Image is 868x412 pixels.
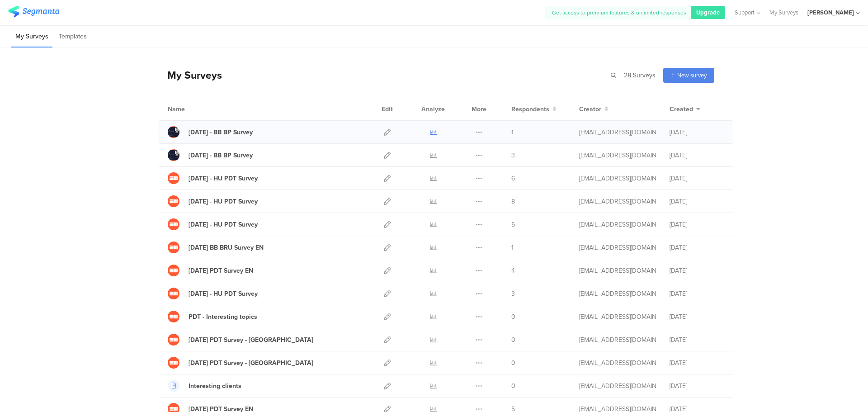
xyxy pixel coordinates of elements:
[189,335,313,345] div: 2023.10.11 PDT Survey - Amsterdam
[377,98,397,120] div: Edit
[511,128,514,137] span: 1
[579,104,601,114] span: Creator
[511,197,515,206] span: 8
[55,26,91,47] li: Templates
[579,243,656,252] div: milan.tar@ergomania.eu
[670,104,693,114] span: Created
[168,218,258,230] a: [DATE] - HU PDT Survey
[511,335,515,345] span: 0
[168,334,313,346] a: [DATE] PDT Survey - [GEOGRAPHIC_DATA]
[807,8,854,17] div: [PERSON_NAME]
[579,312,656,322] div: milan.tar@ergomania.eu
[696,8,720,17] span: Upgrade
[189,243,264,252] div: 2024.09.17 BB BRU Survey EN
[189,174,258,183] div: 2025.06.11 - HU PDT Survey
[735,8,755,17] span: Support
[189,289,258,298] div: 2024.02.29 - HU PDT Survey
[579,289,656,298] div: milan.tar@ergomania.eu
[511,358,515,368] span: 0
[618,71,622,80] span: |
[511,104,557,114] button: Respondents
[189,381,241,391] div: Interesting clients
[670,174,724,183] div: [DATE]
[670,335,724,345] div: [DATE]
[189,197,258,206] div: 2025.02.13 - HU PDT Survey
[168,195,258,207] a: [DATE] - HU PDT Survey
[511,289,515,298] span: 3
[670,151,724,160] div: [DATE]
[579,358,656,368] div: milan.tar@ergomania.eu
[511,151,515,160] span: 3
[168,104,222,114] div: Name
[189,266,253,275] div: 2024.05.14 PDT Survey EN
[670,381,724,391] div: [DATE]
[670,220,724,229] div: [DATE]
[189,151,253,160] div: 2025.07.16 - BB BP Survey
[168,149,253,161] a: [DATE] - BB BP Survey
[168,380,241,392] a: Interesting clients
[579,104,609,114] button: Creator
[189,220,258,229] div: 2024.11.28 - HU PDT Survey
[670,358,724,368] div: [DATE]
[168,288,258,299] a: [DATE] - HU PDT Survey
[670,128,724,137] div: [DATE]
[511,312,515,322] span: 0
[511,381,515,391] span: 0
[579,128,656,137] div: milan.tar@ergomania.eu
[511,266,515,275] span: 4
[624,71,656,80] span: 28 Surveys
[677,71,707,80] span: New survey
[579,266,656,275] div: milan.tar@ergomania.eu
[579,151,656,160] div: milan.tar@ergomania.eu
[670,104,700,114] button: Created
[189,128,253,137] div: 2025.09.12 - BB BP Survey
[168,357,313,369] a: [DATE] PDT Survey - [GEOGRAPHIC_DATA]
[670,243,724,252] div: [DATE]
[670,197,724,206] div: [DATE]
[168,126,253,138] a: [DATE] - BB BP Survey
[420,98,447,120] div: Analyze
[469,98,489,120] div: More
[189,312,257,322] div: PDT - Interesting topics
[511,174,515,183] span: 6
[552,9,686,17] span: Get access to premium features & unlimited responses
[670,266,724,275] div: [DATE]
[670,312,724,322] div: [DATE]
[158,67,222,83] div: My Surveys
[168,242,264,253] a: [DATE] BB BRU Survey EN
[511,243,514,252] span: 1
[168,265,253,276] a: [DATE] PDT Survey EN
[579,197,656,206] div: milan.tar@ergomania.eu
[168,172,258,184] a: [DATE] - HU PDT Survey
[579,220,656,229] div: milan.tar@ergomania.eu
[511,104,549,114] span: Respondents
[579,381,656,391] div: milan.tar@ergomania.eu
[511,220,515,229] span: 5
[189,358,313,368] div: 2023.09.07 PDT Survey - Brussels
[8,6,59,17] img: segmanta logo
[11,26,52,47] li: My Surveys
[579,174,656,183] div: milan.tar@ergomania.eu
[168,311,257,322] a: PDT - Interesting topics
[579,335,656,345] div: milan.tar@ergomania.eu
[670,289,724,298] div: [DATE]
